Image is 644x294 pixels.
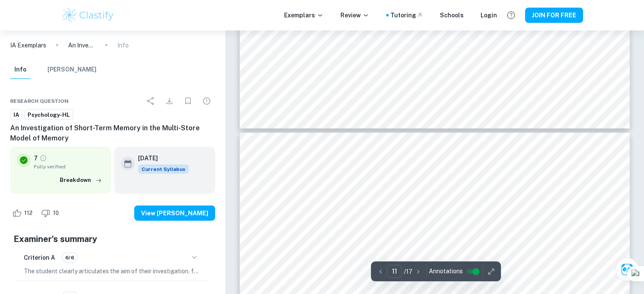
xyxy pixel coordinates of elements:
div: Download [161,93,178,110]
button: [PERSON_NAME] [47,60,97,79]
div: Report issue [198,93,215,110]
p: 7 [34,154,38,163]
h6: An Investigation of Short-Term Memory in the Multi-Store Model of Memory [10,123,215,143]
span: IA [11,111,22,119]
a: IA Exemplars [10,41,46,50]
span: Fully verified [34,163,104,170]
button: Breakdown [58,174,104,187]
p: Exemplars [284,11,323,20]
h5: Examiner's summary [14,233,212,245]
div: This exemplar is based on the current syllabus. Feel free to refer to it for inspiration/ideas wh... [138,165,189,174]
p: Review [340,11,369,20]
div: Bookmark [180,93,196,110]
a: Tutoring [390,11,423,20]
a: Grade fully verified [39,154,47,162]
a: Schools [440,11,464,20]
a: Psychology-HL [24,110,73,120]
span: 6/6 [62,254,77,261]
span: 112 [19,209,37,217]
button: Ask Clai [615,258,639,281]
p: Info [117,41,129,50]
button: JOIN FOR FREE [525,8,583,23]
div: Like [10,206,37,220]
p: An Investigation of Short-Term Memory in the Multi-Store Model of Memory [68,41,95,50]
a: Login [481,11,497,20]
div: Share [142,93,159,110]
span: Current Syllabus [138,165,189,174]
button: Help and Feedback [504,8,518,22]
p: The student clearly articulates the aim of their investigation, focusing on the effect of delay t... [24,267,202,276]
img: Clastify logo [61,7,115,24]
button: Info [10,60,30,79]
p: / 17 [404,267,412,276]
div: Dislike [39,206,64,220]
span: Research question [10,97,69,105]
h6: Criterion A [24,253,55,262]
button: View [PERSON_NAME] [134,206,215,221]
span: Psychology-HL [25,111,73,119]
span: Annotations [428,267,462,276]
a: IA [10,110,22,120]
h6: [DATE] [138,154,182,163]
span: 10 [48,209,64,217]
